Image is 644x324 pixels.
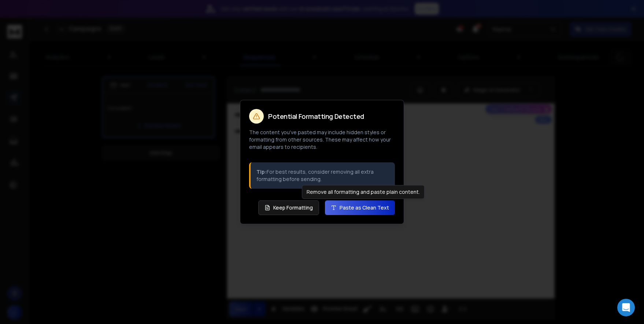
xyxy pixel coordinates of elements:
button: Keep Formatting [258,200,319,215]
p: The content you've pasted may include hidden styles or formatting from other sources. These may a... [249,129,395,151]
div: Open Intercom Messenger [617,299,635,316]
div: Remove all formatting and paste plain content. [302,185,425,199]
strong: Tip: [256,168,267,175]
p: For best results, consider removing all extra formatting before sending. [256,168,389,183]
h2: Potential Formatting Detected [268,113,364,120]
button: Paste as Clean Text [325,200,395,215]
